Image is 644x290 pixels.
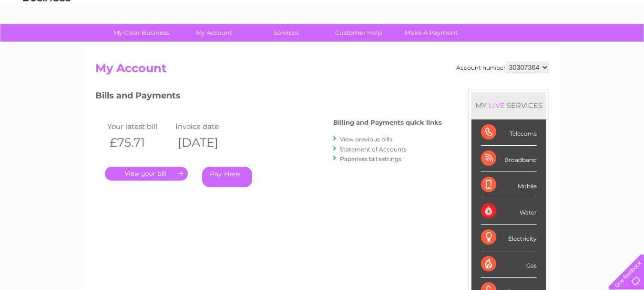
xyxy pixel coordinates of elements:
[173,133,242,152] th: [DATE]
[95,89,442,106] h3: Bills and Payments
[481,198,537,225] div: Water
[481,251,537,278] div: Gas
[581,41,604,48] a: Contact
[471,92,546,119] div: MY SERVICES
[481,146,537,172] div: Broadband
[487,101,507,110] div: LIVE
[340,146,407,153] a: Statement of Accounts
[481,172,537,198] div: Mobile
[476,41,494,48] a: Water
[500,41,521,48] a: Energy
[340,136,392,143] a: View previous bills
[102,24,181,42] a: My Clear Business
[173,120,242,133] td: Invoice date
[105,133,174,152] th: £75.71
[561,41,575,48] a: Blog
[456,62,549,73] div: Account number
[481,225,537,251] div: Electricity
[22,25,71,54] img: logo.png
[95,62,549,80] h2: My Account
[97,5,548,46] div: Clear Business is a trading name of Verastar Limited (registered in [GEOGRAPHIC_DATA] No. 3667643...
[613,41,635,48] a: Log out
[464,5,530,17] a: 0333 014 3131
[105,167,188,181] a: .
[527,41,555,48] a: Telecoms
[319,24,398,42] a: Customer Help
[105,120,174,133] td: Your latest bill
[340,155,401,162] a: Paperless bill settings
[392,24,470,42] a: Make A Payment
[333,119,442,126] h4: Billing and Payments quick links
[481,119,537,146] div: Telecoms
[202,167,252,187] a: Pay Here
[174,24,253,42] a: My Account
[247,24,326,42] a: Services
